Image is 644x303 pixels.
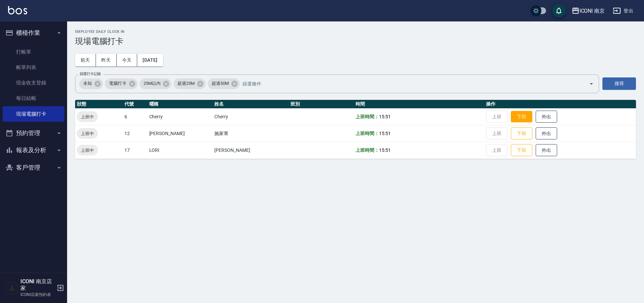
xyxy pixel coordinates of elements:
td: 施家菁 [213,125,288,142]
button: 外出 [536,144,557,157]
button: [DATE] [137,54,163,66]
div: 未知 [79,78,103,89]
span: 超過25M [173,80,199,87]
a: 帳單列表 [3,60,64,75]
h3: 現場電腦打卡 [75,37,636,46]
h5: ICONI 南京店家 [20,278,55,292]
button: 今天 [117,54,138,66]
button: ICONI 南京 [569,4,608,18]
div: 電腦打卡 [105,78,138,89]
button: save [552,4,566,17]
div: 超過50M [208,78,240,89]
span: 未知 [79,80,96,87]
a: 現金收支登錄 [3,75,64,90]
a: 打帳單 [3,44,64,60]
th: 代號 [123,100,148,109]
th: 暱稱 [148,100,213,109]
button: 櫃檯作業 [3,24,64,42]
label: 篩選打卡記錄 [80,71,101,76]
b: 上班時間： [356,114,379,119]
img: Logo [8,6,27,14]
img: Person [5,281,19,295]
button: 下班 [511,127,532,140]
td: [PERSON_NAME] [148,125,213,142]
span: 15:51 [379,147,391,153]
input: 篩選條件 [241,78,577,89]
td: [PERSON_NAME] [213,142,288,159]
th: 時間 [354,100,484,109]
span: 電腦打卡 [105,80,130,87]
a: 現場電腦打卡 [3,106,64,122]
button: 下班 [511,111,532,123]
td: LORI [148,142,213,159]
span: 25M以內 [140,80,165,87]
button: 昨天 [96,54,117,66]
button: 外出 [536,111,557,123]
button: 前天 [75,54,96,66]
h2: Employee Daily Clock In [75,29,636,34]
button: 搜尋 [602,77,636,90]
td: 6 [123,108,148,125]
b: 上班時間： [356,131,379,136]
button: 報表及分析 [3,141,64,159]
th: 班別 [289,100,354,109]
th: 操作 [484,100,636,109]
span: 15:51 [379,131,391,136]
span: 上班中 [77,113,98,120]
button: 外出 [536,127,557,140]
span: 上班中 [77,147,98,154]
td: Cherry [213,108,288,125]
button: 客戶管理 [3,159,64,176]
th: 姓名 [213,100,288,109]
a: 每日結帳 [3,90,64,106]
span: 超過50M [208,80,233,87]
b: 上班時間： [356,147,379,153]
td: 17 [123,142,148,159]
p: ICONI店家預約表 [20,292,55,298]
div: 超過25M [173,78,206,89]
button: Open [586,78,597,89]
div: ICONI 南京 [580,7,605,15]
th: 狀態 [75,100,123,109]
button: 登出 [610,5,636,17]
button: 預約管理 [3,124,64,142]
td: Cherry [148,108,213,125]
span: 15:51 [379,114,391,119]
button: 下班 [511,144,532,157]
td: 12 [123,125,148,142]
span: 上班中 [77,130,98,137]
div: 25M以內 [140,78,172,89]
